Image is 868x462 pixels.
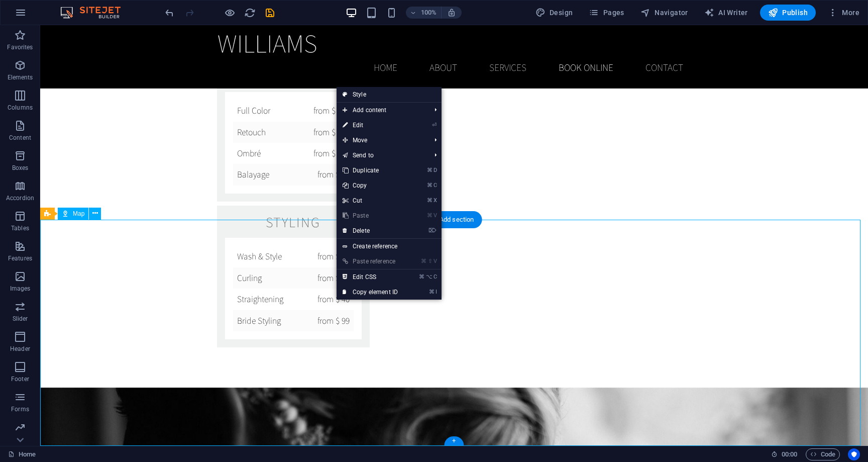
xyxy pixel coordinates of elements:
[433,273,437,280] i: C
[421,258,426,264] i: ⌘
[427,182,432,189] i: ⌘
[10,345,30,353] p: Header
[427,167,432,173] i: ⌘
[244,7,256,19] i: Reload page
[12,164,29,172] p: Boxes
[406,7,442,19] button: 100%
[73,211,84,217] span: Map
[447,8,456,17] i: On resize automatically adjust zoom level to fit chosen device.
[433,258,437,264] i: V
[419,273,424,280] i: ⌘
[337,178,404,193] a: ⌘CCopy
[13,315,28,323] p: Slider
[535,8,573,18] span: Design
[264,7,276,19] i: Save (Ctrl+S)
[337,254,404,269] a: ⌘⇧VPaste reference
[8,104,33,112] p: Columns
[337,133,426,148] span: Move
[433,197,437,204] i: X
[163,7,175,19] button: undo
[428,258,432,264] i: ⇧
[428,227,437,234] i: ⌦
[531,5,577,21] button: Design
[426,273,432,280] i: ⌥
[337,285,404,300] a: ⌘ICopy element ID
[337,87,442,102] a: Style
[337,163,404,178] a: ⌘DDuplicate
[429,289,435,295] i: ⌘
[789,450,790,458] span: :
[8,73,33,81] p: Elements
[589,8,624,18] span: Pages
[58,7,133,19] img: Editor Logo
[640,8,688,18] span: Navigator
[782,448,797,460] span: 00 00
[704,8,748,18] span: AI Writer
[824,5,863,21] button: More
[848,448,860,460] button: Usercentrics
[337,269,404,285] a: ⌘⌥CEdit CSS
[436,289,437,295] i: I
[337,148,426,163] a: Send to
[244,7,256,19] button: reload
[427,212,432,219] i: ⌘
[11,405,29,413] p: Forms
[7,43,33,51] p: Favorites
[164,7,175,19] i: Undo: Delete elements (Ctrl+Z)
[264,7,276,19] button: save
[421,7,437,19] h6: 100%
[828,8,859,18] span: More
[337,223,404,238] a: ⌦Delete
[700,5,752,21] button: AI Writer
[8,448,36,460] a: Click to cancel selection. Double-click to open Pages
[768,8,808,18] span: Publish
[11,224,29,232] p: Tables
[337,118,404,133] a: ⏎Edit
[433,182,437,189] i: C
[9,134,31,142] p: Content
[810,448,835,460] span: Code
[433,212,437,219] i: V
[10,285,31,293] p: Images
[585,5,628,21] button: Pages
[433,167,437,173] i: D
[337,239,442,254] a: Create reference
[6,194,34,202] p: Accordion
[806,448,840,460] button: Code
[224,7,236,19] button: Click here to leave preview mode and continue editing
[337,208,404,223] a: ⌘VPaste
[427,197,432,204] i: ⌘
[432,122,437,128] i: ⏎
[337,103,426,118] span: Add content
[444,436,464,445] div: +
[8,254,32,262] p: Features
[426,211,482,228] div: + Add section
[771,448,798,460] h6: Session time
[337,193,404,208] a: ⌘XCut
[760,5,816,21] button: Publish
[636,5,692,21] button: Navigator
[11,375,29,383] p: Footer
